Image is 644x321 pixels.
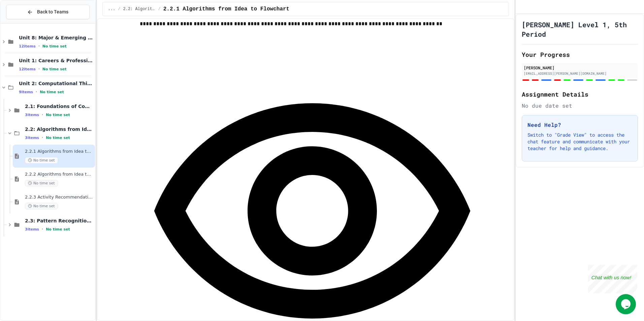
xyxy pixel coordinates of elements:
[19,44,36,48] span: 12 items
[36,89,37,95] span: •
[46,136,70,140] span: No time set
[46,227,70,231] span: No time set
[25,157,58,164] span: No time set
[25,227,39,231] span: 3 items
[25,218,94,224] span: 2.3: Pattern Recognition & Decomposition
[524,65,636,71] div: [PERSON_NAME]
[19,58,94,64] span: Unit 1: Careers & Professionalism
[40,90,64,94] span: No time set
[6,5,90,19] button: Back to Teams
[108,6,116,12] span: ...
[25,103,94,109] span: 2.1: Foundations of Computational Thinking
[25,172,94,177] span: 2.2.2 Algorithms from Idea to Flowchart - Review
[118,6,120,12] span: /
[616,294,637,314] iframe: chat widget
[588,265,637,293] iframe: chat widget
[38,43,40,49] span: •
[522,50,638,59] h2: Your Progress
[42,112,43,117] span: •
[19,80,94,86] span: Unit 2: Computational Thinking & Problem-Solving
[38,66,40,72] span: •
[19,67,36,71] span: 12 items
[158,6,161,12] span: /
[522,20,638,39] h1: [PERSON_NAME] Level 1, 5th Period
[19,90,33,94] span: 9 items
[42,44,67,48] span: No time set
[42,135,43,140] span: •
[37,8,68,15] span: Back to Teams
[46,113,70,117] span: No time set
[527,132,632,152] p: Switch to "Grade View" to access the chat feature and communicate with your teacher for help and ...
[25,194,94,200] span: 2.2.3 Activity Recommendation Algorithm
[25,136,39,140] span: 3 items
[25,149,94,154] span: 2.2.1 Algorithms from Idea to Flowchart
[25,180,58,186] span: No time set
[524,71,636,76] div: [EMAIL_ADDRESS][PERSON_NAME][DOMAIN_NAME]
[527,121,632,129] h3: Need Help?
[25,126,94,132] span: 2.2: Algorithms from Idea to Flowchart
[25,203,58,209] span: No time set
[25,113,39,117] span: 3 items
[42,67,67,71] span: No time set
[522,102,638,110] div: No due date set
[123,6,156,12] span: 2.2: Algorithms from Idea to Flowchart
[163,5,289,13] span: 2.2.1 Algorithms from Idea to Flowchart
[19,35,94,41] span: Unit 8: Major & Emerging Technologies
[42,226,43,232] span: •
[522,90,638,99] h2: Assignment Details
